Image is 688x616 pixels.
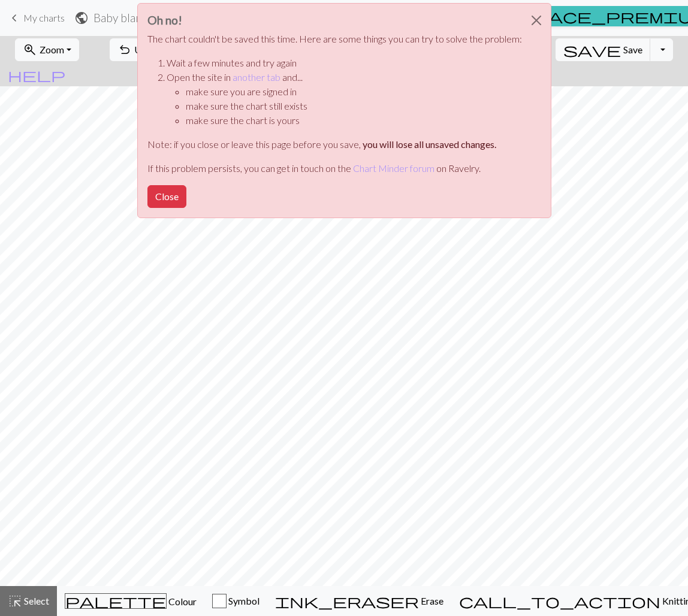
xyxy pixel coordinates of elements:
span: Colour [167,596,197,607]
a: Chart Minder forum [353,162,434,174]
p: If this problem persists, you can get in touch on the on Ravelry. [147,161,522,176]
li: make sure you are signed in [186,84,522,99]
p: The chart couldn't be saved this time. Here are some things you can try to solve the problem: [147,32,522,46]
span: Symbol [227,595,259,606]
span: Erase [419,595,443,606]
li: make sure the chart still exists [186,99,522,113]
li: Wait a few minutes and try again [167,56,522,70]
button: Close [147,185,186,208]
li: Open the site in and... [167,70,522,128]
span: call_to_action [459,593,660,609]
button: Symbol [204,586,267,616]
span: ink_eraser [275,593,419,609]
span: Select [22,595,49,606]
p: Note: if you close or leave this page before you save, [147,137,522,152]
button: Erase [267,586,451,616]
span: palette [65,593,166,609]
h3: Oh no! [147,13,522,27]
span: highlight_alt [8,593,22,609]
button: Colour [57,586,204,616]
li: make sure the chart is yours [186,113,522,128]
button: Close [522,4,551,37]
strong: you will lose all unsaved changes. [363,138,496,150]
a: another tab [233,71,280,83]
